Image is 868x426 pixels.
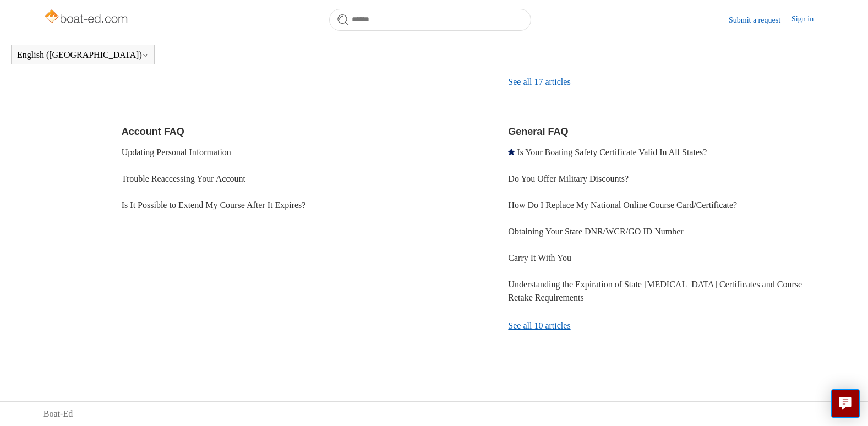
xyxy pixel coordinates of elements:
[329,9,531,31] input: Search
[508,126,568,137] a: General FAQ
[43,407,73,420] a: Boat-Ed
[508,149,515,155] svg: Promoted article
[508,227,683,236] a: Obtaining Your State DNR/WCR/GO ID Number
[729,14,791,26] a: Submit a request
[508,280,802,302] a: Understanding the Expiration of State [MEDICAL_DATA] Certificates and Course Retake Requirements
[508,200,737,210] a: How Do I Replace My National Online Course Card/Certificate?
[122,148,231,157] a: Updating Personal Information
[17,50,149,60] button: English ([GEOGRAPHIC_DATA])
[508,174,629,183] a: Do You Offer Military Discounts?
[122,126,184,137] a: Account FAQ
[508,67,825,97] a: See all 17 articles
[791,13,825,26] a: Sign in
[122,174,245,183] a: Trouble Reaccessing Your Account
[508,253,571,263] a: Carry It With You
[831,389,860,418] button: Live chat
[517,148,707,157] a: Is Your Boating Safety Certificate Valid In All States?
[122,200,306,210] a: Is It Possible to Extend My Course After It Expires?
[43,7,131,29] img: Boat-Ed Help Center home page
[508,311,825,341] a: See all 10 articles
